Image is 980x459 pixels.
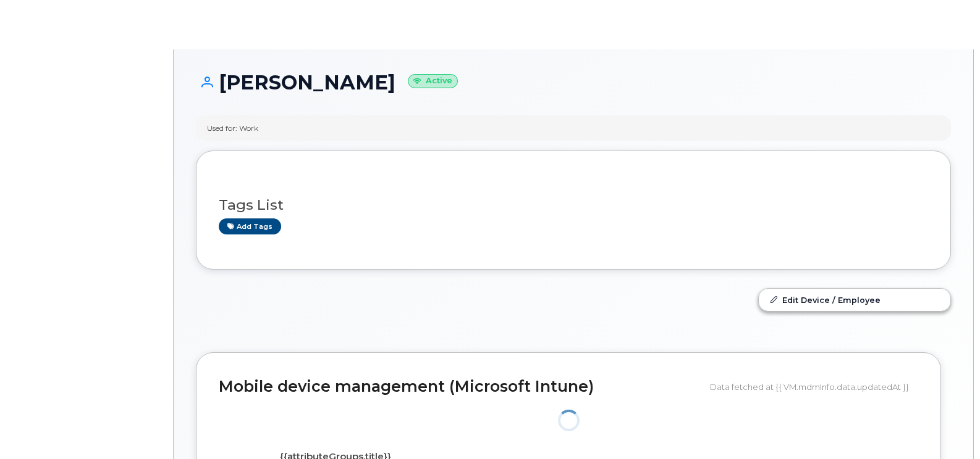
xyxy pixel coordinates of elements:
[196,72,951,93] h1: [PERSON_NAME]
[219,218,281,234] a: Add tags
[408,74,458,88] small: Active
[219,378,701,395] h2: Mobile device management (Microsoft Intune)
[710,375,918,399] div: Data fetched at {{ VM.mdmInfo.data.updatedAt }}
[207,123,258,133] div: Used for: Work
[759,289,950,311] a: Edit Device / Employee
[219,197,928,213] h3: Tags List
